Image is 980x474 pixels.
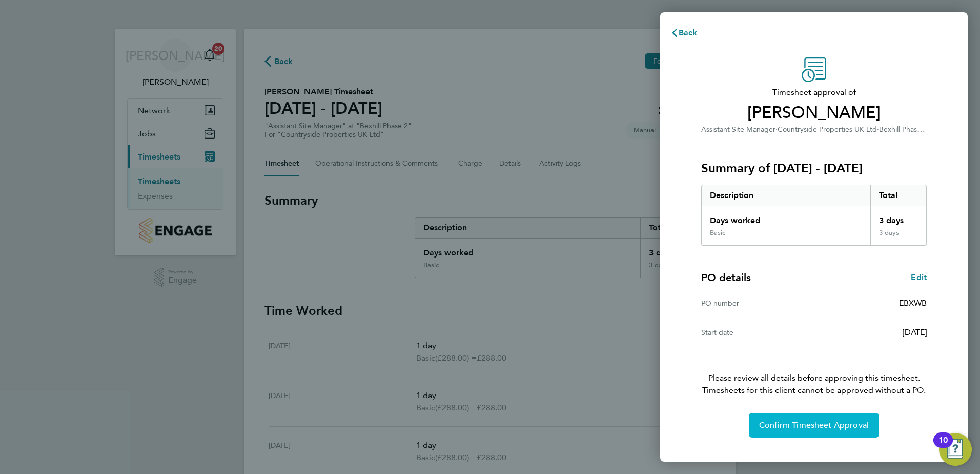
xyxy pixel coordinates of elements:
div: 3 days [870,229,927,245]
h4: PO details [701,270,751,285]
div: PO number [701,297,814,309]
p: Please review all details before approving this timesheet. [689,347,939,397]
button: Back [660,23,708,43]
div: Days worked [702,206,870,229]
h3: Summary of [DATE] - [DATE] [701,160,927,176]
button: Open Resource Center, 10 new notifications [939,433,972,466]
span: EBXWB [899,298,927,308]
button: Confirm Timesheet Approval [749,413,879,438]
div: 10 [938,440,948,453]
div: Summary of 25 - 31 Aug 2025 [701,185,927,246]
span: Edit [911,272,927,282]
div: Description [702,185,870,206]
span: [PERSON_NAME] [701,103,927,123]
span: · [877,125,879,134]
div: Start date [701,326,814,339]
div: Total [870,185,927,206]
span: Countryside Properties UK Ltd [778,125,877,134]
span: Assistant Site Manager [701,125,775,134]
span: Back [679,28,698,37]
div: 3 days [870,206,927,229]
span: Confirm Timesheet Approval [759,420,869,430]
span: Timesheets for this client cannot be approved without a PO. [689,384,939,397]
div: [DATE] [814,326,927,339]
span: · [775,125,778,134]
span: Timesheet approval of [701,86,927,98]
span: Bexhill Phase 2 [879,124,927,134]
div: Basic [710,229,725,237]
a: Edit [911,271,927,284]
